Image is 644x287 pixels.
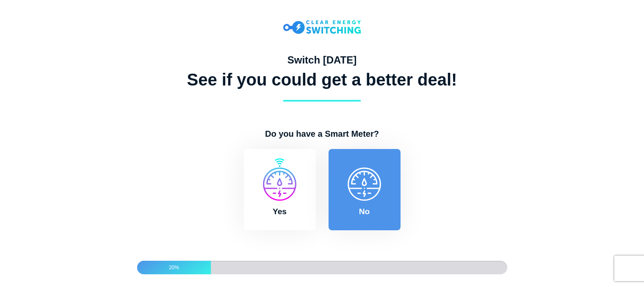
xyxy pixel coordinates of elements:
[329,149,401,230] label: No
[244,149,316,230] label: Yes
[137,261,211,274] div: 20%
[167,54,477,66] div: Switch [DATE]
[195,129,449,139] label: Do you have a Smart Meter?
[167,69,477,90] div: See if you could get a better deal!
[283,20,361,34] img: logo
